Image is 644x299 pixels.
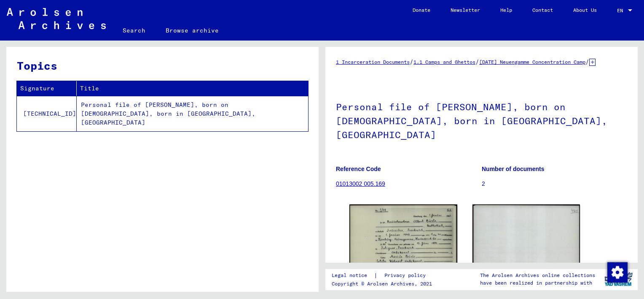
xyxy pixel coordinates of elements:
[17,96,77,131] td: [TECHNICAL_ID]
[482,166,545,172] b: Number of documents
[336,59,410,65] a: 1 Incarceration Documents
[77,81,308,96] th: Title
[336,166,381,172] b: Reference Code
[336,180,385,187] a: 01013002 005.169
[332,280,436,288] p: Copyright © Arolsen Archives, 2021
[336,87,627,152] h1: Personal file of [PERSON_NAME], born on [DEMOGRAPHIC_DATA], born in [GEOGRAPHIC_DATA], [GEOGRAPHI...
[332,271,374,280] a: Legal notice
[17,57,308,74] h3: Topics
[113,20,156,41] a: Search
[607,262,628,283] img: Change consent
[332,271,436,280] div: |
[603,269,634,290] img: yv_logo.png
[7,8,106,29] img: Arolsen_neg.svg
[475,58,479,65] span: /
[585,58,589,65] span: /
[480,272,595,279] p: The Arolsen Archives online collections
[482,179,627,188] p: 2
[156,20,229,41] a: Browse archive
[480,279,595,287] p: have been realized in partnership with
[17,81,77,96] th: Signature
[479,59,585,65] a: [DATE] Neuengamme Concentration Camp
[413,59,475,65] a: 1.1 Camps and Ghettos
[77,96,308,131] td: Personal file of [PERSON_NAME], born on [DEMOGRAPHIC_DATA], born in [GEOGRAPHIC_DATA], [GEOGRAPHI...
[378,271,436,280] a: Privacy policy
[617,8,626,14] span: EN
[410,58,413,65] span: /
